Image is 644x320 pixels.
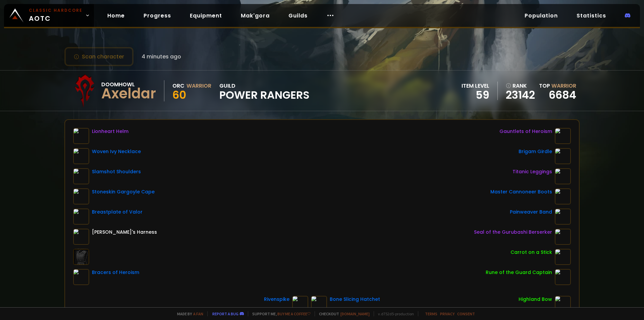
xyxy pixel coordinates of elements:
[330,296,380,303] div: Bone Slicing Hatchet
[73,148,89,164] img: item-19159
[551,82,576,90] span: Warrior
[511,249,552,256] div: Carrot on a Stick
[101,80,156,89] div: Doomhowl
[92,209,143,216] div: Breastplate of Valor
[73,229,89,245] img: item-6125
[73,128,89,144] img: item-12640
[555,249,571,265] img: item-11122
[73,168,89,184] img: item-13166
[486,269,552,276] div: Rune of the Guard Captain
[555,188,571,204] img: item-13381
[555,148,571,164] img: item-13142
[219,82,310,100] div: guild
[101,89,156,99] div: Axeldar
[186,82,211,90] div: Warrior
[102,9,130,22] a: Home
[539,82,576,90] div: Top
[457,311,475,316] a: Consent
[212,311,238,316] a: Report a bug
[549,87,576,102] a: 6684
[513,168,552,175] div: Titanic Leggings
[440,311,454,316] a: Privacy
[4,4,94,27] a: Classic HardcoreAOTC
[92,269,139,276] div: Bracers of Heroism
[172,82,184,90] div: Orc
[73,269,89,285] img: item-21996
[193,311,203,316] a: a fan
[474,229,552,236] div: Seal of the Gurubashi Berserker
[315,311,370,316] span: Checkout
[92,128,128,135] div: Lionheart Helm
[374,311,414,316] span: v. d752d5 - production
[73,209,89,225] img: item-16730
[64,47,133,66] button: Scan character
[29,7,83,24] span: AOTC
[510,209,552,216] div: Painweaver Band
[235,9,275,22] a: Mak'gora
[462,82,489,90] div: item level
[425,311,437,316] a: Terms
[248,311,311,316] span: Support me,
[277,311,311,316] a: Buy me a coffee
[29,7,83,13] small: Classic Hardcore
[499,128,552,135] div: Gauntlets of Heroism
[92,168,141,175] div: Slamshot Shoulders
[555,229,571,245] img: item-22722
[555,269,571,285] img: item-19120
[519,296,552,303] div: Highland Bow
[264,296,289,303] div: Rivenspike
[173,311,203,316] span: Made by
[462,90,489,100] div: 59
[219,90,310,100] span: Power Rangers
[555,128,571,144] img: item-21998
[311,296,327,312] img: item-18737
[283,9,313,22] a: Guilds
[138,9,176,22] a: Progress
[292,296,308,312] img: item-13286
[92,148,141,155] div: Woven Ivy Necklace
[506,82,535,90] div: rank
[340,311,370,316] a: [DOMAIN_NAME]
[490,188,552,195] div: Master Cannoneer Boots
[92,188,155,195] div: Stoneskin Gargoyle Cape
[172,87,186,102] span: 60
[73,188,89,204] img: item-13397
[184,9,227,22] a: Equipment
[92,229,157,236] div: [PERSON_NAME]'s Harness
[519,148,552,155] div: Brigam Girdle
[571,9,611,22] a: Statistics
[506,90,535,100] a: 23142
[555,168,571,184] img: item-22385
[142,52,181,61] span: 4 minutes ago
[519,9,563,22] a: Population
[555,296,571,312] img: item-19114
[555,209,571,225] img: item-13098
